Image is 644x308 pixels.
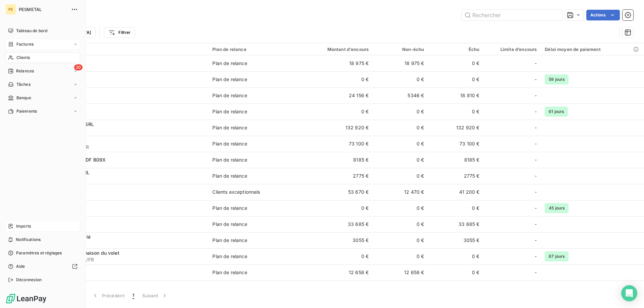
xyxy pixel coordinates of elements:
td: 17 765 € [299,281,373,297]
span: Aide [16,263,25,269]
div: Montant d'encours [303,47,369,52]
span: - [535,124,537,131]
td: 17 765 € [373,281,428,297]
td: 3055 € [428,232,483,248]
span: Relances [16,68,34,74]
span: Paiements [16,108,37,114]
div: PE [5,4,16,15]
td: 0 € [299,71,373,87]
span: GFER/77/FR [46,208,204,215]
td: 0 € [373,248,428,264]
span: Déconnexion [16,277,42,283]
span: - [535,76,537,83]
td: 0 € [299,104,373,120]
td: 0 € [428,281,483,297]
div: Délai moyen de paiement [545,47,640,52]
td: 0 € [373,71,428,87]
td: 5346 € [373,87,428,104]
td: 0 € [373,168,428,184]
span: - [535,173,537,179]
span: S3M/92/FR [46,96,204,102]
span: PESMETAL [19,7,67,12]
span: Tableau de bord [16,28,47,34]
span: 67 jours [545,251,569,261]
div: Non-échu [377,47,424,52]
td: 0 € [373,232,428,248]
td: 0 € [428,55,483,71]
button: Suivant [138,289,172,303]
div: Plan de relance [212,124,247,131]
div: Clients exceptionnels [212,189,260,195]
span: - [535,269,537,276]
td: 0 € [373,200,428,216]
div: Open Intercom Messenger [621,285,637,301]
input: Rechercher [462,10,562,20]
td: 0 € [373,104,428,120]
span: Paramètres et réglages [16,250,62,256]
td: 132 920 € [299,120,373,136]
span: - [535,189,537,195]
div: Plan de relance [212,60,247,67]
div: Plan de relance [212,92,247,99]
td: 0 € [428,71,483,87]
span: MARI/4040/BE [46,272,204,279]
div: Échu [432,47,479,52]
td: 8185 € [299,152,373,168]
span: Imports [16,223,31,229]
span: CAST/54/FR [46,176,204,183]
span: - [535,157,537,163]
td: 0 € [373,216,428,232]
td: 0 € [428,248,483,264]
td: 18 975 € [373,55,428,71]
span: FMD/94/FR [46,192,204,199]
td: 12 658 € [299,264,373,281]
span: 1 [132,292,134,299]
td: 53 670 € [299,184,373,200]
span: APM/PACA/FR [46,112,204,118]
td: 2775 € [428,168,483,184]
span: - [535,60,537,67]
td: 0 € [299,248,373,264]
span: Banque [16,95,31,101]
td: 41 200 € [428,184,483,200]
span: Factures [16,41,34,47]
td: 0 € [428,104,483,120]
td: 0 € [299,200,373,216]
td: 73 100 € [299,136,373,152]
button: 1 [128,289,138,303]
td: 0 € [373,136,428,152]
span: 59 jours [545,74,569,84]
div: Plan de relance [212,108,247,115]
td: 0 € [428,264,483,281]
td: 12 658 € [373,264,428,281]
div: Plan de relance [212,269,247,276]
span: - [535,108,537,115]
div: Plan de relance [212,140,247,147]
div: Plan de relance [212,173,247,179]
span: 61 jours [545,107,568,117]
td: 132 920 € [428,120,483,136]
div: Limite d’encours [487,47,537,52]
td: 0 € [428,200,483,216]
a: Aide [5,261,80,272]
div: Plan de relance [212,76,247,83]
td: 24 156 € [299,87,373,104]
span: - [535,140,537,147]
td: 12 470 € [373,184,428,200]
div: Plan de relance [212,253,247,260]
button: Actions [586,10,620,20]
span: Notifications [16,237,41,243]
span: MDC/PACA/FR [46,240,204,247]
div: Plan de relance [212,47,294,52]
span: - [535,92,537,99]
span: 45 jours [545,203,569,213]
td: 2775 € [299,168,373,184]
td: 0 € [373,152,428,168]
span: - [535,253,537,260]
td: 33 685 € [299,216,373,232]
span: - [535,205,537,211]
span: - [535,221,537,228]
span: 20 [74,64,83,70]
div: Plan de relance [212,221,247,228]
div: Plan de relance [212,237,247,244]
